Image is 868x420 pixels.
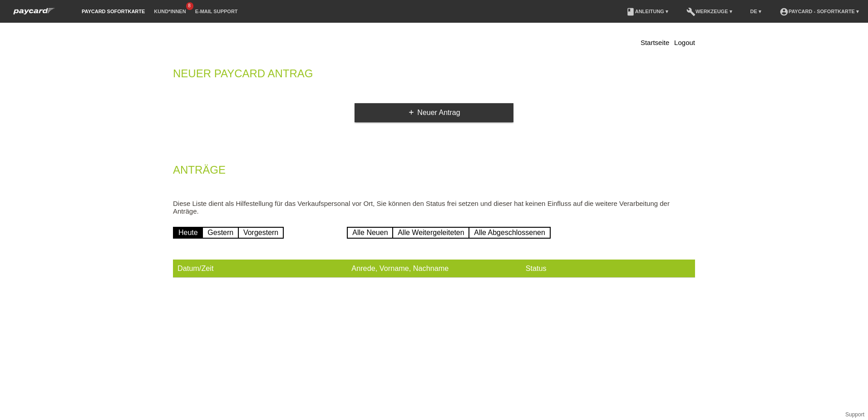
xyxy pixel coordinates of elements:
[347,227,393,239] a: Alle Neuen
[521,260,695,278] th: Status
[149,9,190,14] a: Kund*innen
[173,227,203,239] a: Heute
[355,103,513,122] a: addNeuer Antrag
[173,69,695,83] h2: Neuer Paycard Antrag
[77,9,149,14] a: paycard Sofortkarte
[779,7,789,16] i: account_circle
[682,9,737,14] a: buildWerkzeuge ▾
[392,227,469,239] a: Alle Weitergeleiteten
[347,260,521,278] th: Anrede, Vorname, Nachname
[9,6,59,16] img: paycard Sofortkarte
[746,9,766,14] a: DE ▾
[173,165,695,179] h2: Anträge
[173,260,347,278] th: Datum/Zeit
[173,200,695,215] p: Diese Liste dient als Hilfestellung für das Verkaufspersonal vor Ort, Sie können den Status frei ...
[238,227,284,239] a: Vorgestern
[626,7,635,16] i: book
[674,39,695,46] a: Logout
[775,9,863,14] a: account_circlepaycard - Sofortkarte ▾
[186,2,193,10] span: 8
[9,10,59,17] a: paycard Sofortkarte
[202,227,239,239] a: Gestern
[845,411,864,418] a: Support
[191,9,242,14] a: E-Mail Support
[686,7,695,16] i: build
[408,109,415,116] i: add
[621,9,673,14] a: bookAnleitung ▾
[469,227,551,239] a: Alle Abgeschlossenen
[641,39,669,46] a: Startseite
